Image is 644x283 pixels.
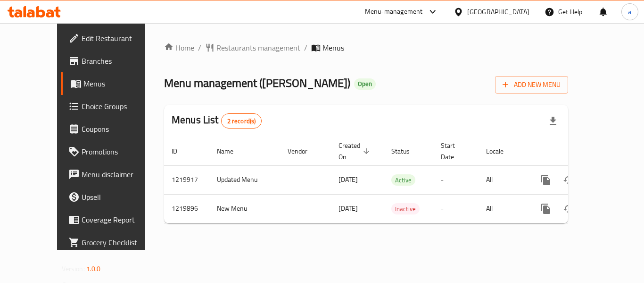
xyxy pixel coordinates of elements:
[339,202,358,214] span: [DATE]
[83,78,157,89] span: Menus
[217,146,246,157] span: Name
[164,137,633,223] table: enhanced table
[82,55,157,67] span: Branches
[365,6,423,17] div: Menu-management
[503,79,561,91] span: Add New Menu
[391,146,422,157] span: Status
[216,42,300,53] span: Restaurants management
[164,42,568,53] nav: breadcrumb
[527,137,633,166] th: Actions
[391,175,415,186] span: Active
[86,263,101,275] span: 1.0.0
[628,7,631,17] span: a
[542,110,564,132] div: Export file
[288,146,320,157] span: Vendor
[209,194,280,223] td: New Menu
[164,72,350,94] span: Menu management ( [PERSON_NAME] )
[82,33,157,44] span: Edit Restaurant
[304,42,307,53] li: /
[479,165,527,194] td: All
[322,42,344,53] span: Menus
[164,42,194,53] a: Home
[82,191,157,203] span: Upsell
[479,194,527,223] td: All
[557,169,580,191] button: Change Status
[391,203,420,214] div: Inactive
[172,113,262,129] h2: Menus List
[61,27,165,50] a: Edit Restaurant
[441,140,467,163] span: Start Date
[486,146,516,157] span: Locale
[221,113,262,129] div: Total records count
[82,101,157,112] span: Choice Groups
[164,194,209,223] td: 1219896
[205,42,300,53] a: Restaurants management
[354,80,376,88] span: Open
[82,214,157,225] span: Coverage Report
[495,76,568,94] button: Add New Menu
[82,123,157,135] span: Coupons
[339,140,372,163] span: Created On
[391,204,420,214] span: Inactive
[433,194,479,223] td: -
[339,173,358,186] span: [DATE]
[61,72,165,95] a: Menus
[61,163,165,186] a: Menu disclaimer
[61,50,165,72] a: Branches
[61,118,165,140] a: Coupons
[82,237,157,248] span: Grocery Checklist
[467,7,529,17] div: [GEOGRAPHIC_DATA]
[82,146,157,157] span: Promotions
[61,231,165,254] a: Grocery Checklist
[61,208,165,231] a: Coverage Report
[535,197,557,220] button: more
[164,165,209,194] td: 1219917
[222,117,262,126] span: 2 record(s)
[433,165,479,194] td: -
[62,263,85,275] span: Version:
[557,197,580,220] button: Change Status
[61,95,165,118] a: Choice Groups
[172,146,190,157] span: ID
[354,78,376,90] div: Open
[535,169,557,191] button: more
[209,165,280,194] td: Updated Menu
[198,42,201,53] li: /
[82,169,157,180] span: Menu disclaimer
[61,186,165,208] a: Upsell
[61,140,165,163] a: Promotions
